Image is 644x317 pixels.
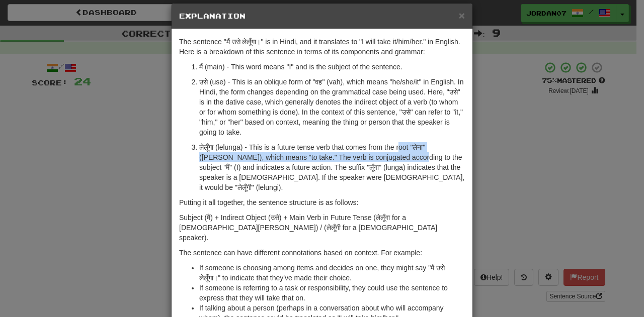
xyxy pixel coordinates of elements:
[179,248,465,258] p: The sentence can have different connotations based on context. For example:
[179,11,465,21] h5: Explanation
[199,283,465,303] li: If someone is referring to a task or responsibility, they could use the sentence to express that ...
[459,10,465,21] button: Close
[459,10,465,21] span: ×
[199,77,465,137] p: उसे (use) - This is an oblique form of "वह" (vah), which means "he/she/it" in English. In Hindi, ...
[199,263,465,283] li: If someone is choosing among items and decides on one, they might say "मैं उसे लेलूँगा।" to indic...
[199,142,465,192] p: लेलूँगा (lelunga) - This is a future tense verb that comes from the root "लेना" ([PERSON_NAME]), ...
[199,62,465,72] p: मैं (main) - This word means "I" and is the subject of the sentence.
[179,37,465,57] p: The sentence "मैं उसे लेलूँगा।" is in Hindi, and it translates to "I will take it/him/her." in En...
[179,213,465,243] p: Subject (मैं) + Indirect Object (उसे) + Main Verb in Future Tense (लेलूँगा for a [DEMOGRAPHIC_DAT...
[179,197,465,207] p: Putting it all together, the sentence structure is as follows:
